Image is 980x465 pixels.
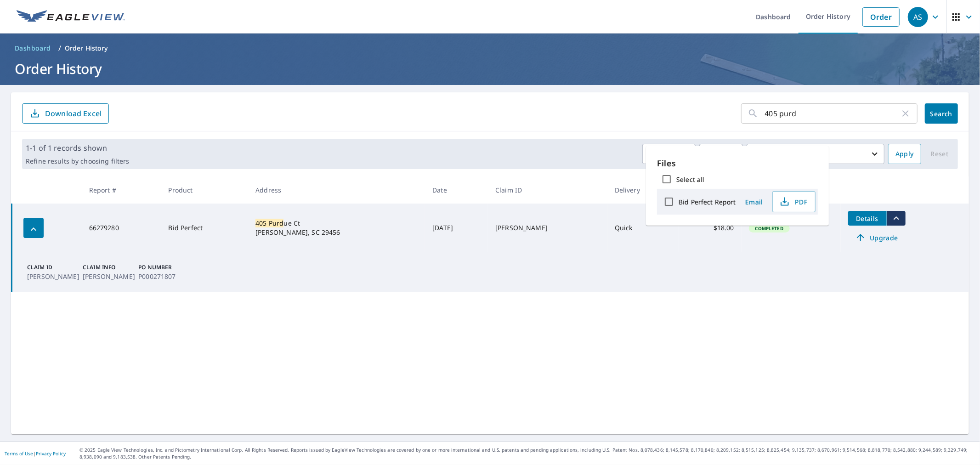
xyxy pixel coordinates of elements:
button: Products [642,144,696,164]
p: © 2025 Eagle View Technologies, Inc. and Pictometry International Corp. All Rights Reserved. Repo... [79,447,975,460]
span: Details [854,214,881,223]
button: Status [699,144,743,164]
button: Apply [888,144,921,164]
p: P000271807 [138,272,190,281]
input: Address, Report #, Claim ID, etc. [765,101,900,126]
td: [DATE] [425,204,488,252]
p: Order History [65,44,108,53]
p: 1-1 of 1 records shown [26,142,129,153]
div: ue Ct [PERSON_NAME], SC 29456 [255,219,418,237]
a: Dashboard [11,41,55,56]
p: Claim Info [83,263,135,272]
span: Apply [895,148,914,160]
a: Terms of Use [5,450,33,457]
button: Search [925,103,958,124]
span: Search [932,109,951,118]
th: Product [161,176,249,204]
button: Email [739,195,769,209]
button: filesDropdownBtn-66279280 [887,211,906,226]
td: $18.00 [679,204,742,252]
p: Files [657,157,818,170]
h1: Order History [11,59,969,78]
th: Date [425,176,488,204]
p: Download Excel [45,108,102,119]
span: Upgrade [854,232,900,243]
p: Refine results by choosing filters [26,157,129,165]
span: PDF [778,196,808,207]
td: [PERSON_NAME] [488,204,607,252]
th: Claim ID [488,176,607,204]
p: Claim ID [27,263,79,272]
span: Email [743,198,765,206]
li: / [58,43,61,54]
th: Delivery [607,176,679,204]
p: [PERSON_NAME] [83,272,135,281]
div: AS [908,7,928,27]
a: Order [862,7,900,27]
p: PO Number [138,263,190,272]
th: Report # [82,176,161,204]
th: Address [248,176,425,204]
td: 66279280 [82,204,161,252]
a: Upgrade [848,230,906,245]
nav: breadcrumb [11,41,969,56]
td: Bid Perfect [161,204,249,252]
p: [PERSON_NAME] [27,272,79,281]
p: | [5,451,66,456]
button: Download Excel [22,103,109,124]
a: Privacy Policy [36,450,66,457]
span: Dashboard [15,44,51,53]
button: Last year [747,144,884,164]
label: Select all [676,175,704,184]
span: Completed [750,225,789,232]
label: Bid Perfect Report [679,198,736,206]
td: Quick [607,204,679,252]
button: detailsBtn-66279280 [848,211,887,226]
button: PDF [772,191,816,212]
img: EV Logo [17,10,125,24]
mark: 405 Purd [255,219,283,227]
